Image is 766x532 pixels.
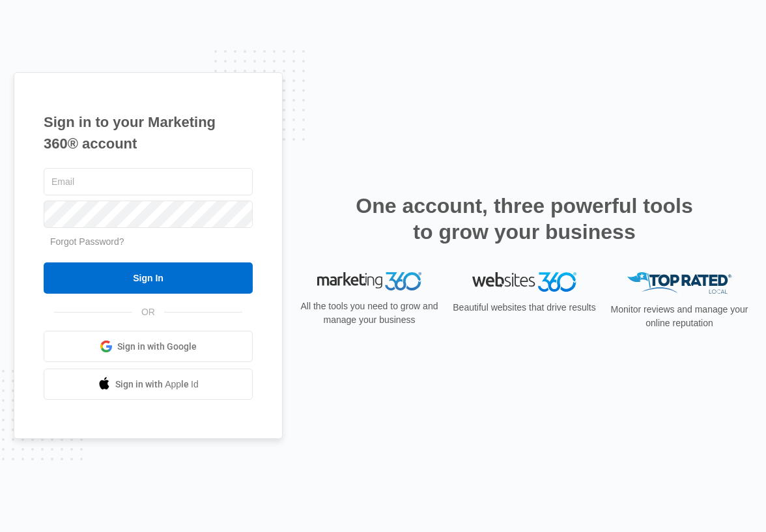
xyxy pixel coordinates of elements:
[44,168,253,195] input: Email
[44,331,253,362] a: Sign in with Google
[296,300,442,327] p: All the tools you need to grow and manage your business
[627,272,731,294] img: Top Rated Local
[451,301,597,315] p: Beautiful websites that drive results
[352,193,697,245] h2: One account, three powerful tools to grow your business
[115,378,199,391] span: Sign in with Apple Id
[44,262,253,294] input: Sign In
[44,111,253,154] h1: Sign in to your Marketing 360® account
[50,236,124,247] a: Forgot Password?
[132,305,164,319] span: OR
[317,272,421,290] img: Marketing 360
[606,303,752,330] p: Monitor reviews and manage your online reputation
[472,272,576,291] img: Websites 360
[117,340,197,354] span: Sign in with Google
[44,369,253,400] a: Sign in with Apple Id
